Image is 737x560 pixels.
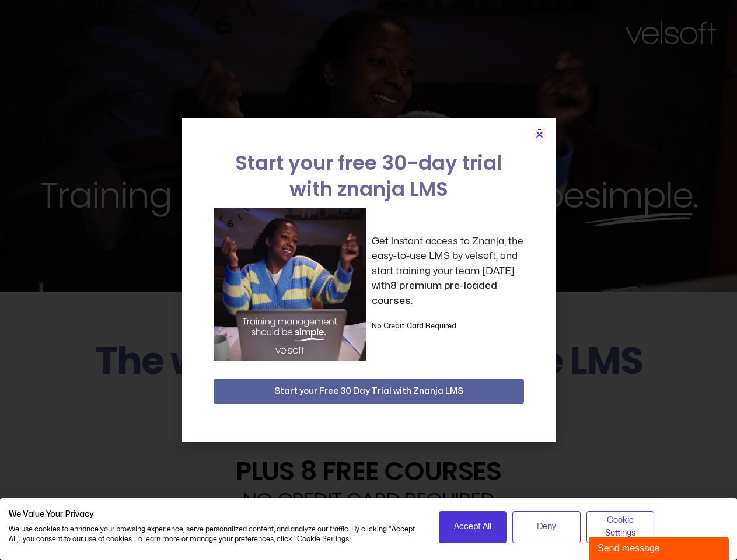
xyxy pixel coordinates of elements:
[372,281,497,306] strong: 8 premium pre-loaded courses
[372,323,456,330] strong: No Credit Card Required
[214,208,366,360] img: a woman sitting at her laptop dancing
[372,234,524,309] p: Get instant access to Znanja, the easy-to-use LMS by velsoft, and start training your team [DATE]...
[589,534,731,560] iframe: chat widget
[9,524,421,544] p: We use cookies to enhance your browsing experience, serve personalized content, and analyze our t...
[512,511,581,543] button: Deny all cookies
[9,509,421,520] h2: We Value Your Privacy
[535,130,544,139] a: Close
[214,379,524,404] button: Start your Free 30 Day Trial with Znanja LMS
[537,520,556,533] span: Deny
[214,150,524,202] h2: Start your free 30-day trial with znanja LMS
[274,384,463,398] span: Start your Free 30 Day Trial with Znanja LMS
[454,520,491,533] span: Accept All
[439,511,507,543] button: Accept all cookies
[594,514,647,540] span: Cookie Settings
[586,511,655,543] button: Adjust cookie preferences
